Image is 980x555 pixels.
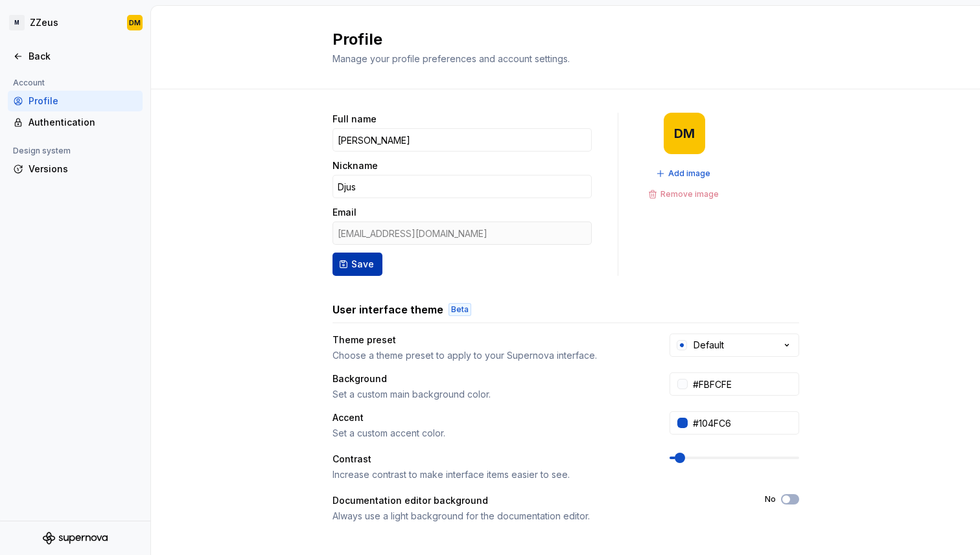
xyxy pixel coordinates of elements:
[688,372,799,396] input: #FFFFFF
[694,339,724,352] div: Default
[9,15,25,30] div: M
[8,91,143,111] a: Profile
[8,46,143,67] a: Back
[332,113,377,126] label: Full name
[332,411,646,424] div: Accent
[29,116,137,129] div: Authentication
[8,75,50,91] div: Account
[332,453,646,466] div: Contrast
[332,159,378,172] label: Nickname
[29,50,137,63] div: Back
[668,168,710,179] span: Add image
[674,128,695,139] div: DM
[8,143,76,159] div: Design system
[351,258,374,271] span: Save
[652,164,716,183] button: Add image
[29,163,137,176] div: Versions
[332,468,646,481] div: Increase contrast to make interface items easier to see.
[332,388,646,401] div: Set a custom main background color.
[332,29,784,50] h2: Profile
[332,334,646,346] div: Theme preset
[29,95,137,108] div: Profile
[43,532,108,545] svg: Supernova Logo
[670,334,799,357] button: Default
[332,427,646,440] div: Set a custom accent color.
[332,302,443,317] h3: User interface theme
[332,206,356,219] label: Email
[8,112,143,133] a: Authentication
[332,53,570,64] span: Manage your profile preferences and account settings.
[332,494,741,507] div: Documentation editor background
[688,411,799,435] input: #104FC6
[332,349,646,362] div: Choose a theme preset to apply to your Supernova interface.
[332,372,646,385] div: Background
[8,159,143,179] a: Versions
[332,510,741,523] div: Always use a light background for the documentation editor.
[765,494,776,504] label: No
[3,8,148,37] button: MZZeusDM
[449,303,471,316] div: Beta
[129,17,141,28] div: DM
[332,253,382,276] button: Save
[30,16,58,29] div: ZZeus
